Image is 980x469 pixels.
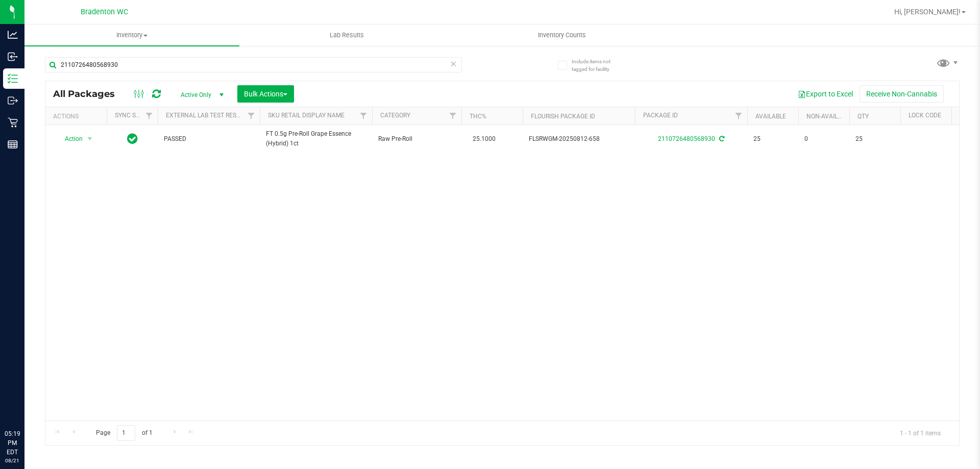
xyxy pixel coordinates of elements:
span: Bulk Actions [244,90,287,98]
inline-svg: Outbound [8,95,18,106]
p: 08/21 [5,457,20,464]
inline-svg: Inventory [8,73,18,84]
span: PASSED [164,134,254,144]
inline-svg: Inbound [8,52,18,62]
span: select [84,132,96,146]
span: 25 [855,134,894,144]
span: Inventory Counts [524,31,600,40]
inline-svg: Retail [8,117,18,128]
a: Inventory [24,24,239,46]
span: Lab Results [316,31,378,40]
span: Include items not tagged for facility [572,58,623,73]
span: Bradenton WC [81,8,128,16]
span: 25 [753,134,792,144]
span: 25.1000 [468,132,501,146]
a: Sync Status [115,112,154,119]
span: 0 [804,134,843,144]
span: 1 - 1 of 1 items [892,425,949,440]
p: 05:19 PM EDT [5,429,20,457]
span: In Sync [127,132,138,146]
a: Inventory Counts [454,24,669,46]
a: Filter [730,107,747,125]
a: Filter [355,107,372,125]
a: Sku Retail Display Name [268,112,345,119]
input: 1 [117,425,135,441]
a: Flourish Package ID [531,113,595,120]
a: External Lab Test Result [166,112,246,119]
a: Lock Code [909,112,941,119]
span: Sync from Compliance System [718,135,724,142]
div: Actions [53,113,103,120]
inline-svg: Reports [8,139,18,150]
a: THC% [470,113,486,120]
button: Bulk Actions [237,85,294,103]
a: Lab Results [239,24,454,46]
a: Available [755,113,786,120]
a: 2110726480568930 [658,135,715,142]
a: Qty [857,113,869,120]
span: FLSRWGM-20250812-658 [529,134,629,144]
a: Filter [243,107,260,125]
button: Receive Non-Cannabis [860,85,944,103]
a: Category [380,112,410,119]
span: Action [56,132,83,146]
a: Non-Available [806,113,852,120]
a: Filter [445,107,461,125]
span: Clear [450,57,457,70]
span: Hi, [PERSON_NAME]! [894,8,961,16]
a: Filter [141,107,158,125]
button: Export to Excel [791,85,860,103]
iframe: Resource center [10,387,41,418]
span: Page of 1 [87,425,161,441]
input: Search Package ID, Item Name, SKU, Lot or Part Number... [45,57,462,72]
inline-svg: Analytics [8,30,18,40]
a: Package ID [643,112,678,119]
span: Inventory [24,31,239,40]
span: Raw Pre-Roll [378,134,455,144]
span: FT 0.5g Pre-Roll Grape Essence (Hybrid) 1ct [266,129,366,149]
span: All Packages [53,88,125,100]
